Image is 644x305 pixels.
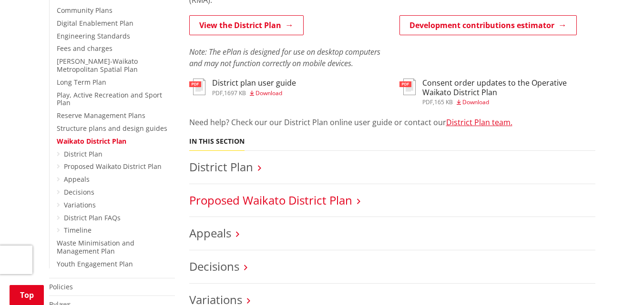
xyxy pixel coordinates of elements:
a: Fees and charges [57,44,112,53]
a: Waste Minimisation and Management Plan [57,238,134,256]
a: Proposed Waikato District Plan [189,192,352,208]
a: Appeals [189,225,231,241]
img: document-pdf.svg [189,79,205,95]
span: 1697 KB [224,89,246,97]
a: Decisions [64,187,94,197]
a: Reserve Management Plans [57,111,145,120]
em: Note: The ePlan is designed for use on desktop computers and may not function correctly on mobile... [189,47,380,69]
div: , [212,90,296,96]
a: Engineering Standards [57,31,130,40]
span: 165 KB [434,98,453,106]
a: [PERSON_NAME]-Waikato Metropolitan Spatial Plan [57,57,138,74]
div: , [422,99,595,105]
span: Download [462,98,489,106]
p: Need help? Check our our District Plan online user guide or contact our [189,117,595,128]
a: Youth Engagement Plan [57,259,133,268]
a: Waikato District Plan [57,137,126,146]
h3: District plan user guide [212,79,296,88]
span: pdf [422,98,433,106]
span: pdf [212,89,223,97]
a: Variations [64,200,96,209]
a: District Plan team. [446,117,512,128]
a: District Plan FAQs [64,213,121,222]
a: View the District Plan [189,15,304,35]
a: Development contributions estimator [399,15,577,35]
h3: Consent order updates to the Operative Waikato District Plan [422,79,595,97]
a: Policies [49,282,73,291]
a: Consent order updates to the Operative Waikato District Plan pdf,165 KB Download [399,79,595,105]
a: District Plan [189,159,253,175]
a: District Plan [64,149,102,158]
a: Digital Enablement Plan [57,19,133,28]
a: Decisions [189,258,239,274]
a: Top [10,285,44,305]
a: Play, Active Recreation and Sport Plan [57,90,162,108]
h5: In this section [189,138,245,146]
img: document-pdf.svg [399,79,416,95]
a: Long Term Plan [57,78,106,87]
a: Timeline [64,226,92,235]
a: District plan user guide pdf,1697 KB Download [189,79,296,96]
a: Community Plans [57,6,112,15]
a: Structure plans and design guides [57,124,167,133]
span: Download [256,89,282,97]
iframe: Messenger Launcher [600,265,634,299]
a: Appeals [64,175,90,184]
a: Proposed Waikato District Plan [64,162,162,171]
